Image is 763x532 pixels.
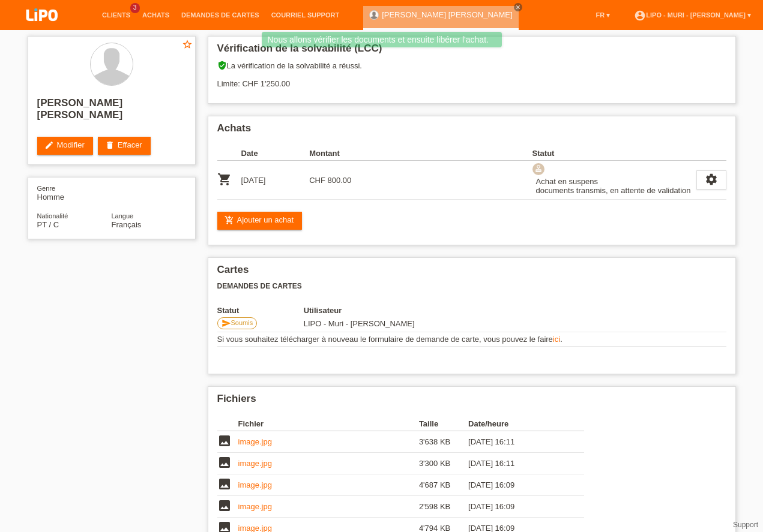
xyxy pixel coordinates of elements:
i: image [217,434,232,448]
span: 22.09.2025 [304,319,415,328]
h3: Demandes de cartes [217,282,726,291]
a: LIPO pay [12,25,72,34]
a: editModifier [37,137,93,155]
a: image.jpg [238,480,272,489]
th: Taille [419,417,468,431]
th: Fichier [238,417,419,431]
div: Achat en suspens documents transmis, en attente de validation [532,175,691,197]
div: Nous allons vérifier les documents et ensuite libérer l'achat. [262,32,502,47]
i: close [515,4,521,10]
a: image.jpg [238,437,272,446]
i: POSP00027857 [217,172,232,187]
td: CHF 800.00 [309,161,378,200]
span: Français [112,220,142,229]
a: deleteEffacer [98,137,151,155]
a: Achats [136,11,175,19]
a: close [514,3,522,11]
i: image [217,498,232,513]
i: approval [534,164,543,173]
td: [DATE] 16:11 [468,453,567,474]
div: Homme [37,184,112,202]
i: add_shopping_cart [225,215,234,225]
td: Si vous souhaitez télécharger à nouveau le formulaire de demande de carte, vous pouvez le faire . [217,332,726,347]
span: Soumis [231,319,253,326]
span: Langue [112,212,134,220]
td: 2'598 KB [419,496,468,518]
a: [PERSON_NAME] [PERSON_NAME] [382,10,512,19]
td: [DATE] 16:09 [468,474,567,496]
h2: Vérification de la solvabilité (LCC) [217,43,726,61]
span: Nationalité [37,212,68,220]
th: Date/heure [468,417,567,431]
a: image.jpg [238,502,272,511]
i: delete [105,140,115,150]
a: FR ▾ [590,11,617,19]
td: 3'638 KB [419,431,468,453]
th: Utilisateur [304,306,507,315]
i: image [217,455,232,470]
a: add_shopping_cartAjouter un achat [217,212,303,230]
td: 3'300 KB [419,453,468,474]
td: [DATE] [241,161,310,200]
h2: Cartes [217,264,726,282]
td: [DATE] 16:09 [468,496,567,518]
span: Portugal / C / 18.02.2013 [37,220,59,229]
a: account_circleLIPO - Muri - [PERSON_NAME] ▾ [628,11,757,19]
a: Support [733,521,758,529]
a: Demandes de cartes [175,11,265,19]
span: 3 [130,3,140,13]
a: ici [553,335,560,344]
i: settings [705,173,718,186]
h2: Achats [217,122,726,140]
i: send [222,318,231,328]
a: image.jpg [238,459,272,468]
th: Statut [217,306,304,315]
i: image [217,477,232,491]
a: Courriel Support [265,11,345,19]
h2: Fichiers [217,393,726,411]
th: Date [241,146,310,161]
td: 4'687 KB [419,474,468,496]
i: edit [44,140,54,150]
div: La vérification de la solvabilité a réussi. Limite: CHF 1'250.00 [217,61,726,97]
th: Montant [309,146,378,161]
span: Genre [37,185,56,192]
a: Clients [96,11,136,19]
i: verified_user [217,61,227,70]
td: [DATE] 16:11 [468,431,567,453]
i: account_circle [634,10,646,22]
h2: [PERSON_NAME] [PERSON_NAME] [37,97,186,127]
th: Statut [532,146,696,161]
